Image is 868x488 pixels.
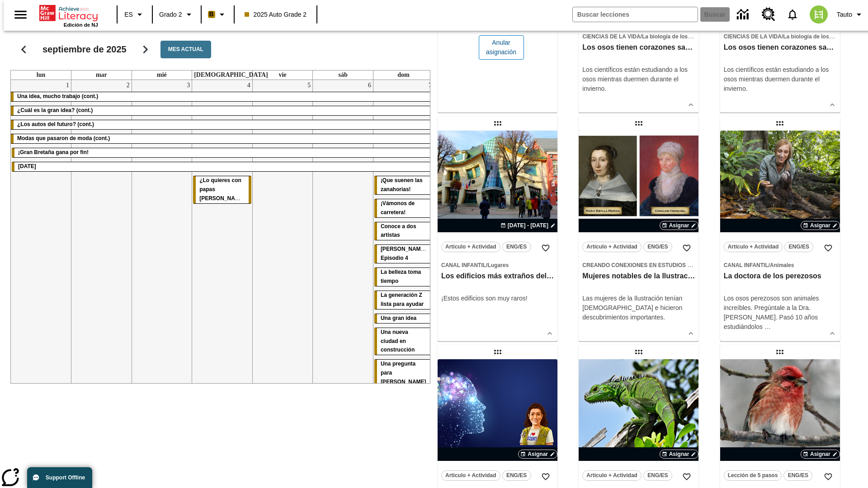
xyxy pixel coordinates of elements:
[441,262,486,268] span: Canal Infantil
[11,92,434,101] div: Una idea, mucho trabajo (cont.)
[826,98,839,112] button: Ver más
[728,471,778,480] span: Lección de 5 pasos
[381,200,415,216] span: ¡Vámonos de carretera!
[306,80,312,91] a: 5 de septiembre de 2025
[826,327,839,340] button: Ver más
[669,450,689,458] span: Asignar
[487,262,509,268] span: Lugares
[374,176,433,194] div: ¡Que suenen las zanahorias!
[810,5,828,23] img: avatar image
[374,314,433,323] div: Una gran idea
[336,70,349,80] a: sábado
[679,469,695,485] button: Añadir a mis Favoritas
[374,328,433,355] div: Una nueva ciudad en construcción
[642,33,764,40] span: La biología de los sistemas humanos y la salud
[518,450,557,459] button: Asignar Elegir fechas
[720,131,840,341] div: lesson details
[381,223,416,239] span: Conoce a dos artistas
[724,470,782,481] button: Lección de 5 pasos
[64,22,98,28] span: Edición de NJ
[441,272,554,281] h3: Los edificios más extraños del mundo
[252,80,313,391] td: 5 de septiembre de 2025
[491,116,505,131] div: Lección arrastrable: Los edificios más extraños del mundo
[801,450,840,459] button: Asignar Elegir fechas
[486,262,487,268] span: /
[643,242,672,252] button: ENG/ES
[17,135,110,141] span: Modas que pasaron de moda (cont.)
[17,121,94,127] span: ¿Los autos del futuro? (cont.)
[731,2,756,27] a: Centro de información
[366,80,373,91] a: 6 de septiembre de 2025
[374,222,433,240] div: Conoce a dos artistas
[159,10,182,19] span: Grado 2
[12,148,433,157] div: ¡Gran Bretaña gana por fin!
[641,33,642,40] span: /
[204,6,231,23] button: Boost El color de la clase es anaranjado claro. Cambiar el color de la clase.
[582,260,695,270] span: Tema: Creando conexiones en Estudios Sociales/Historia universal II
[209,9,214,20] span: B
[155,70,169,80] a: miércoles
[810,450,830,458] span: Asignar
[381,292,424,307] span: La generación Z lista para ayudar
[724,33,782,40] span: Ciencias de la Vida
[724,43,836,52] h3: Los osos tienen corazones sanos, pero ¿por qué?
[660,221,699,230] button: Asignar Elegir fechas
[773,116,787,131] div: Lección arrastrable: La doctora de los perezosos
[39,3,98,28] div: Portada
[11,80,71,391] td: 1 de septiembre de 2025
[669,221,689,230] span: Asignar
[18,163,36,169] span: Día del Trabajo
[396,70,411,80] a: domingo
[582,470,642,481] button: Artículo + Actividad
[445,242,496,252] span: Artículo + Actividad
[381,329,415,353] span: Una nueva ciudad en construcción
[427,80,434,91] a: 7 de septiembre de 2025
[374,245,433,263] div: Elena Menope: Episodio 4
[579,131,698,341] div: lesson details
[64,80,71,91] a: 1 de septiembre de 2025
[491,345,505,359] div: Lección arrastrable: Pregúntale a la científica: Misterios de la mente
[647,242,668,252] span: ENG/ES
[679,240,695,256] button: Añadir a mis Favoritas
[374,268,433,286] div: La belleza toma tiempo
[374,199,433,217] div: ¡Vámonos de carretera!
[582,272,695,281] h3: Mujeres notables de la Ilustración
[764,323,771,330] span: …
[724,262,769,268] span: Canal Infantil
[756,2,781,27] a: Centro de recursos, Se abrirá en una pestaña nueva.
[156,6,198,23] button: Grado: Grado 2, Elige un grado
[724,272,836,281] h3: La doctora de los perezosos
[724,294,836,332] div: Los osos perezosos son animales increíbles. Pregúntale a la Dra. [PERSON_NAME]. Pasó 10 años estu...
[573,7,698,22] input: Buscar campo
[39,4,98,22] a: Portada
[684,98,698,112] button: Ver más
[381,177,423,192] span: ¡Que suenen las zanahorias!
[7,1,34,28] button: Abrir el menú lateral
[833,6,868,23] button: Perfil/Configuración
[374,291,433,309] div: La generación Z lista para ayudar
[160,41,211,58] button: Mes actual
[632,116,646,131] div: Lección arrastrable: Mujeres notables de la Ilustración
[508,221,548,230] span: [DATE] - [DATE]
[502,470,531,481] button: ENG/ES
[132,80,192,391] td: 3 de septiembre de 2025
[438,131,557,341] div: lesson details
[245,80,252,91] a: 4 de septiembre de 2025
[769,262,770,268] span: /
[192,70,270,80] a: jueves
[784,242,813,252] button: ENG/ES
[192,80,253,391] td: 4 de septiembre de 2025
[374,360,433,387] div: Una pregunta para Joplin
[373,80,434,391] td: 7 de septiembre de 2025
[506,471,527,480] span: ENG/ES
[773,345,787,359] div: Lección arrastrable: Ahora las aves van más al norte
[804,3,833,26] button: Escoja un nuevo avatar
[381,246,428,261] span: Elena Menope: Episodio 4
[193,176,251,203] div: ¿Lo quieres con papas fritas?
[502,242,531,252] button: ENG/ES
[724,32,836,41] span: Tema: Ciencias de la Vida/La biología de los sistemas humanos y la salud
[684,327,698,340] button: Ver más
[313,80,373,391] td: 6 de septiembre de 2025
[94,70,109,80] a: martes
[381,361,426,385] span: Una pregunta para Joplin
